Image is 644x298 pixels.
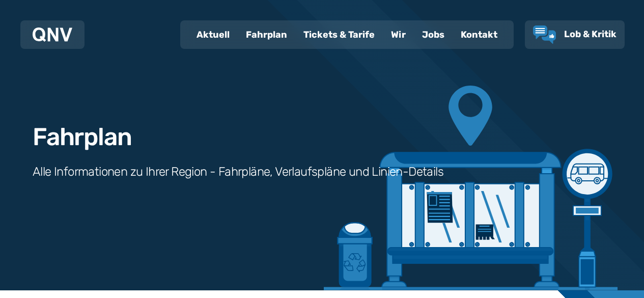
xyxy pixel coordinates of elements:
[33,125,131,149] h1: Fahrplan
[383,21,414,48] a: Wir
[533,25,617,44] a: Lob & Kritik
[238,21,295,48] a: Fahrplan
[295,21,383,48] a: Tickets & Tarife
[414,21,453,48] a: Jobs
[33,24,72,45] a: QNV Logo
[188,21,238,48] a: Aktuell
[564,29,617,40] span: Lob & Kritik
[33,164,443,180] h3: Alle Informationen zu Ihrer Region - Fahrpläne, Verlaufspläne und Linien-Details
[33,28,72,42] img: QNV Logo
[453,21,506,48] a: Kontakt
